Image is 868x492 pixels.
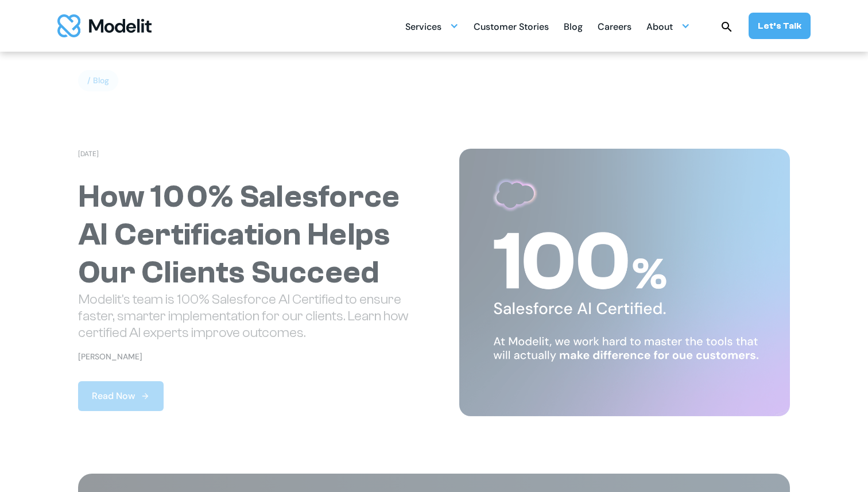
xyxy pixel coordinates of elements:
[564,15,583,37] a: Blog
[78,70,118,91] div: / Blog
[78,149,99,160] div: [DATE]
[78,351,142,363] div: [PERSON_NAME]
[474,15,549,37] a: Customer Stories
[78,381,164,411] a: Read Now
[405,17,441,39] div: Services
[646,17,673,39] div: About
[474,17,549,39] div: Customer Stories
[57,14,152,37] img: modelit logo
[646,15,690,37] div: About
[598,15,631,37] a: Careers
[758,20,801,32] div: Let’s Talk
[564,17,583,39] div: Blog
[405,15,459,37] div: Services
[141,392,150,401] img: arrow right
[78,178,409,292] h1: How 100% Salesforce AI Certification Helps Our Clients Succeed
[78,292,409,341] p: Modelit's team is 100% Salesforce AI Certified to ensure faster, smarter implementation for our c...
[92,389,135,403] div: Read Now
[598,17,631,39] div: Careers
[57,14,152,37] a: home
[749,13,811,39] a: Let’s Talk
